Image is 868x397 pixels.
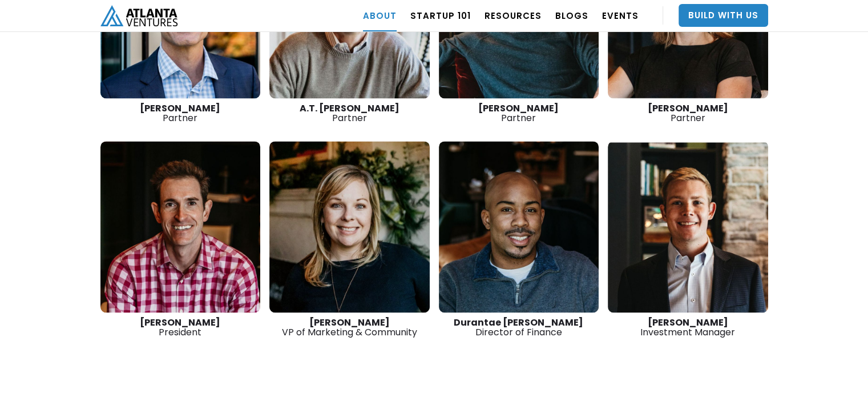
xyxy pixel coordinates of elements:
[269,103,430,123] div: Partner
[478,102,559,115] strong: [PERSON_NAME]
[100,318,261,337] div: President
[439,318,599,337] div: Director of Finance
[269,318,430,337] div: VP of Marketing & Community
[439,103,599,123] div: Partner
[679,4,768,27] a: Build With Us
[300,102,399,115] strong: A.T. [PERSON_NAME]
[100,103,261,123] div: Partner
[608,318,768,337] div: Investment Manager
[140,316,220,329] strong: [PERSON_NAME]
[454,316,583,329] strong: Durantae [PERSON_NAME]
[648,102,728,115] strong: [PERSON_NAME]
[608,103,768,123] div: Partner
[309,316,390,329] strong: [PERSON_NAME]
[140,102,220,115] strong: [PERSON_NAME]
[648,316,728,329] strong: [PERSON_NAME]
